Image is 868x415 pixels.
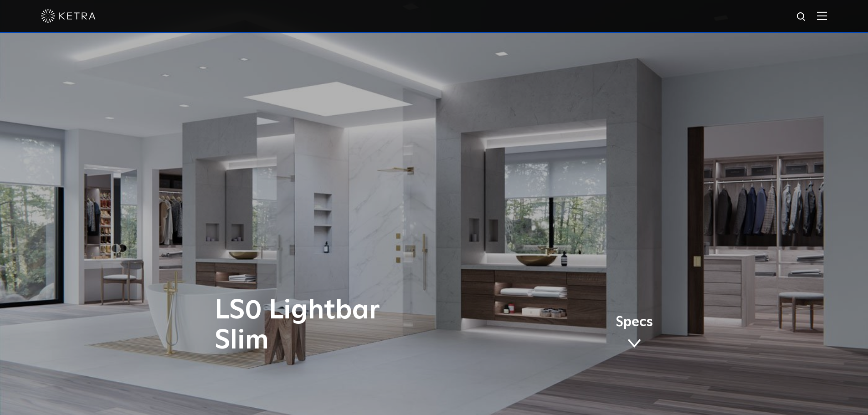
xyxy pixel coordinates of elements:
[41,9,96,23] img: ketra-logo-2019-white
[215,296,472,356] h1: LS0 Lightbar Slim
[616,316,653,329] span: Specs
[616,316,653,351] a: Specs
[817,11,827,20] img: Hamburger%20Nav.svg
[796,11,807,23] img: search icon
